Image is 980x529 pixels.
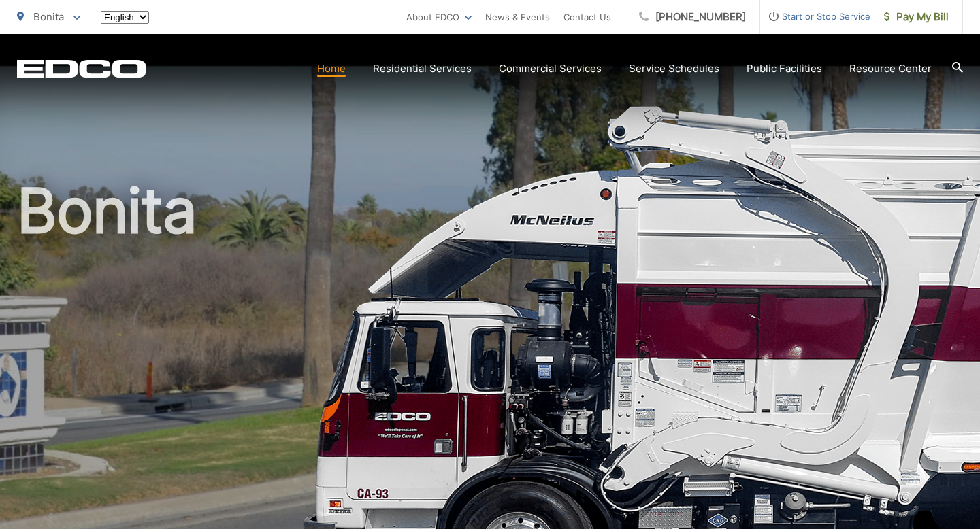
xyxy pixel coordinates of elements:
select: Select a language [101,11,149,24]
a: Residential Services [373,61,472,77]
span: Bonita [33,10,64,23]
a: Resource Center [849,61,932,77]
span: Pay My Bill [884,9,949,25]
a: EDCD logo. Return to the homepage. [17,59,146,78]
a: Contact Us [563,9,611,25]
a: Home [317,61,346,77]
a: Commercial Services [499,61,602,77]
a: About EDCO [406,9,472,25]
a: Service Schedules [629,61,719,77]
a: Public Facilities [747,61,822,77]
a: News & Events [485,9,550,25]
